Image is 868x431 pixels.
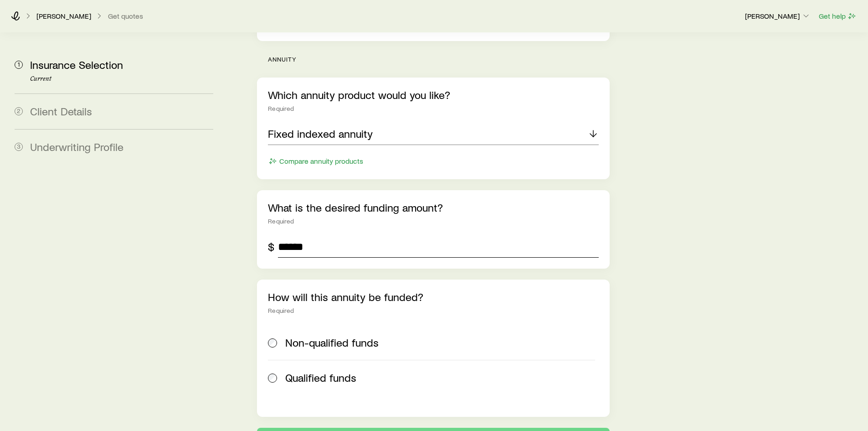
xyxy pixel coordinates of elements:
[30,140,123,153] span: Underwriting Profile
[745,11,811,22] button: [PERSON_NAME]
[30,75,213,83] p: Current
[268,88,598,101] p: Which annuity product would you like?
[268,156,364,166] button: Compare annuity products
[285,371,356,384] span: Qualified funds
[268,201,598,214] p: What is the desired funding amount?
[745,11,811,21] p: [PERSON_NAME]
[36,11,91,21] p: [PERSON_NAME]
[268,240,274,253] div: $
[268,218,598,225] div: Required
[15,61,23,69] span: 1
[108,12,144,21] button: Get quotes
[268,56,609,63] p: annuity
[285,336,379,349] span: Non-qualified funds
[268,374,277,383] input: Qualified funds
[268,307,598,314] div: Required
[818,11,857,21] button: Get help
[15,107,23,115] span: 2
[268,291,598,303] p: How will this annuity be funded?
[268,105,598,112] div: Required
[268,127,373,140] p: Fixed indexed annuity
[268,338,277,348] input: Non-qualified funds
[30,104,92,118] span: Client Details
[30,58,123,71] span: Insurance Selection
[15,143,23,151] span: 3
